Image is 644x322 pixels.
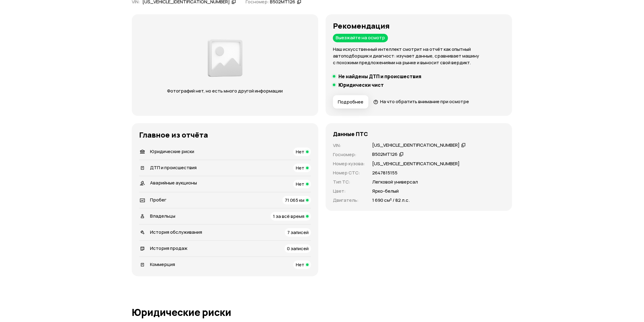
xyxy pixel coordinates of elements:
[161,88,289,94] p: Фотографий нет, но есть много другой информации
[296,149,304,155] span: Нет
[372,197,410,204] p: 1 690 см³ / 82 л.с.
[333,142,365,149] p: VIN :
[296,181,304,187] span: Нет
[285,197,304,203] span: 71 065 км
[150,164,197,171] span: ДТП и происшествия
[333,179,365,185] p: Тип ТС :
[150,180,197,186] span: Аварийные аукционы
[333,22,505,30] h3: Рекомендация
[139,131,311,139] h3: Главное из отчёта
[206,36,244,80] img: d89e54fb62fcf1f0.png
[338,73,421,79] h5: Не найдены ДТП и происшествия
[372,142,460,149] div: [US_VEHICLE_IDENTIFICATION_NUMBER]
[333,46,505,66] p: Наш искусственный интеллект смотрит на отчёт как опытный автоподборщик и диагност: изучает данные...
[333,188,365,194] p: Цвет :
[150,148,194,155] span: Юридические риски
[150,197,166,203] span: Пробег
[372,188,399,194] p: Ярко-белый
[287,245,309,252] span: 0 записей
[150,261,175,268] span: Коммерция
[287,229,309,236] span: 7 записей
[333,151,365,158] p: Госномер :
[150,245,187,251] span: История продаж
[372,151,397,158] div: В502МТ126
[380,98,469,105] span: На что обратить внимание при осмотре
[132,307,512,318] h1: Юридические риски
[338,82,384,88] h5: Юридически чист
[372,160,460,167] p: [US_VEHICLE_IDENTIFICATION_NUMBER]
[333,160,365,167] p: Номер кузова :
[333,95,369,109] button: Подробнее
[333,170,365,176] p: Номер СТС :
[150,213,175,219] span: Владельцы
[373,98,469,105] a: На что обратить внимание при осмотре
[333,197,365,204] p: Двигатель :
[338,99,363,105] span: Подробнее
[273,213,304,219] span: 1 за всё время
[372,170,397,176] p: 2647815155
[372,179,418,185] p: Легковой универсал
[150,229,202,235] span: История обслуживания
[296,261,304,268] span: Нет
[333,131,368,137] h4: Данные ПТС
[296,165,304,171] span: Нет
[333,34,388,42] div: Выезжайте на осмотр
